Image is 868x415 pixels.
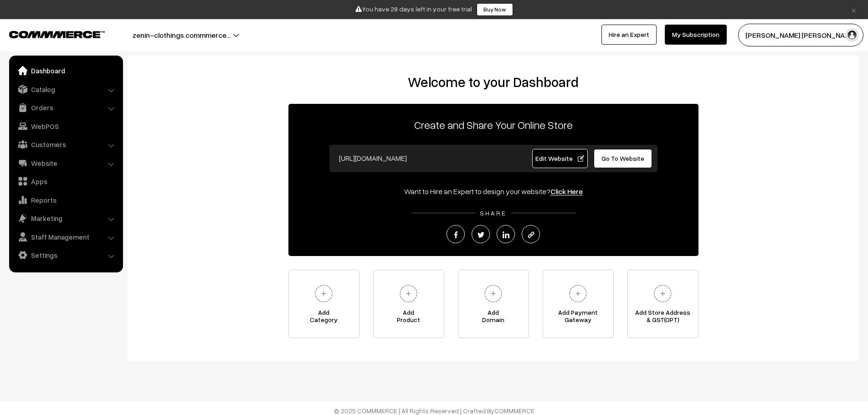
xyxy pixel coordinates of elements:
[475,209,511,217] span: SHARE
[481,281,506,306] img: plus.svg
[11,192,120,208] a: Reports
[550,187,583,196] a: Click Here
[11,81,120,97] a: Catalog
[11,118,120,134] a: WebPOS
[627,270,699,338] a: Add Store Address& GST(OPT)
[494,407,534,415] a: COMMMERCE
[565,281,591,306] img: plus.svg
[11,136,120,153] a: Customers
[11,99,120,116] a: Orders
[532,149,588,168] a: Edit Website
[11,173,120,190] a: Apps
[458,270,529,338] a: AddDomain
[601,25,657,45] a: Hire an Expert
[477,3,513,16] a: Buy Now
[543,270,614,338] a: Add PaymentGateway
[11,229,120,245] a: Staff Management
[11,155,120,171] a: Website
[3,3,865,16] div: You have 28 days left in your free trial
[458,309,529,327] span: Add Domain
[847,4,860,15] a: ×
[288,270,360,338] a: AddCategory
[845,28,859,42] img: user
[11,247,120,263] a: Settings
[535,154,584,162] span: Edit Website
[9,28,89,39] a: COMMMERCE
[665,25,727,45] a: My Subscription
[137,74,850,90] h2: Welcome to your Dashboard
[11,210,120,226] a: Marketing
[738,24,863,46] button: [PERSON_NAME] [PERSON_NAME]
[396,281,421,306] img: plus.svg
[650,281,675,306] img: plus.svg
[11,62,120,79] a: Dashboard
[628,309,698,327] span: Add Store Address & GST(OPT)
[288,117,699,133] p: Create and Share Your Online Store
[373,270,444,338] a: AddProduct
[289,309,359,327] span: Add Category
[101,24,263,46] button: zenin-clothings.commmerce…
[311,281,336,306] img: plus.svg
[9,31,105,38] img: COMMMERCE
[543,309,613,327] span: Add Payment Gateway
[288,186,699,197] div: Want to Hire an Expert to design your website?
[374,309,444,327] span: Add Product
[594,149,652,168] a: Go To Website
[601,154,644,162] span: Go To Website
